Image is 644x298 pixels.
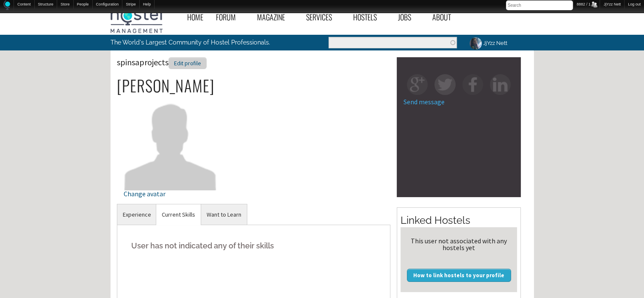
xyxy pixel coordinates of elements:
a: Magazine [251,8,300,27]
img: tw-square.png [434,74,455,95]
input: Search [506,0,573,10]
img: gp-square.png [407,74,428,95]
div: Change avatar [124,190,217,197]
img: JjYzz Nett's picture [468,36,483,51]
a: Current Skills [156,204,201,225]
img: Hostel Management Home [111,8,163,33]
a: How to link hostels to your profile [407,269,511,281]
h2: Linked Hostels [401,213,517,228]
a: Want to Learn [201,204,247,225]
img: in-square.png [490,74,511,95]
a: Experience [117,204,157,225]
img: Home [3,0,10,10]
img: fb-square.png [462,74,483,95]
a: About [426,8,466,27]
h5: User has not indicated any of their skills [124,233,384,259]
a: Send message [404,97,445,106]
input: Enter the terms you wish to search for. [329,37,457,48]
div: Edit profile [169,57,207,70]
a: Jobs [392,8,426,27]
p: The World's Largest Community of Hostel Professionals. [111,35,287,50]
a: Home [181,8,210,27]
a: Edit profile [169,57,207,67]
a: JjYzz Nett [463,35,512,51]
div: This user not associated with any hostels yet [404,237,514,251]
h2: [PERSON_NAME] [117,77,391,95]
span: spinsaprojects [117,57,207,67]
a: Change avatar [124,138,217,197]
a: Hostels [347,8,392,27]
a: Forum [210,8,251,27]
img: spinsaprojects's picture [124,96,217,190]
a: Services [300,8,347,27]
